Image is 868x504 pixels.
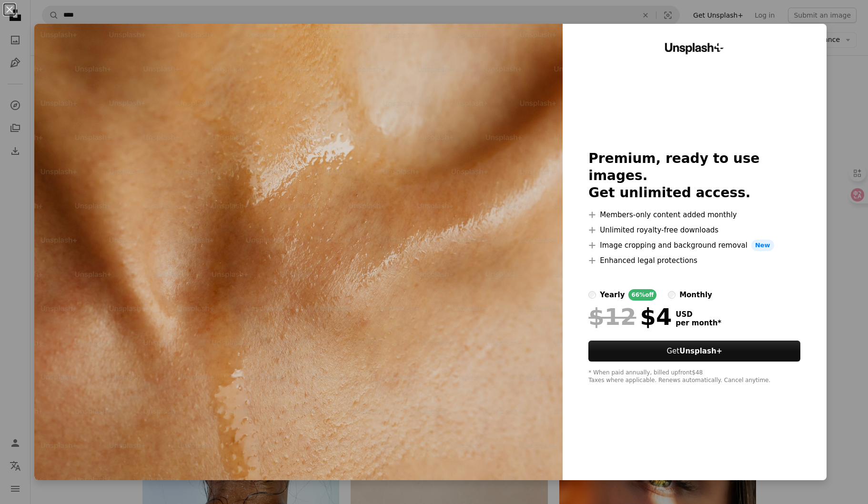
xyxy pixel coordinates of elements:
[668,291,676,299] input: monthly
[588,224,800,236] li: Unlimited royalty-free downloads
[588,341,800,362] button: GetUnsplash+
[628,289,656,301] div: 66% off
[676,319,721,327] span: per month *
[588,304,672,329] div: $4
[679,347,722,355] strong: Unsplash+
[588,255,800,266] li: Enhanced legal protections
[751,240,774,251] span: New
[676,310,721,319] span: USD
[588,150,800,202] h2: Premium, ready to use images. Get unlimited access.
[588,369,800,384] div: * When paid annually, billed upfront $48 Taxes where applicable. Renews automatically. Cancel any...
[600,289,625,301] div: yearly
[588,240,800,251] li: Image cropping and background removal
[588,304,636,329] span: $12
[679,289,712,301] div: monthly
[588,209,800,221] li: Members-only content added monthly
[588,291,596,299] input: yearly66%off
